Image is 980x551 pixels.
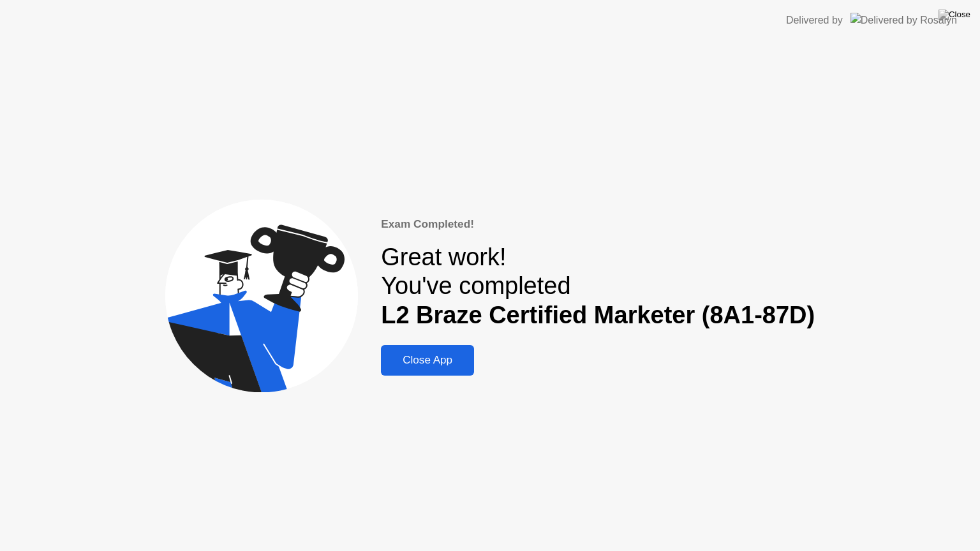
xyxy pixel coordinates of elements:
[381,216,815,233] div: Exam Completed!
[786,13,843,28] div: Delivered by
[939,10,970,20] img: Close
[381,345,474,376] button: Close App
[381,302,815,328] b: L2 Braze Certified Marketer (8A1-87D)
[381,243,815,330] div: Great work! You've completed
[850,13,957,27] img: Delivered by Rosalyn
[385,354,470,367] div: Close App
